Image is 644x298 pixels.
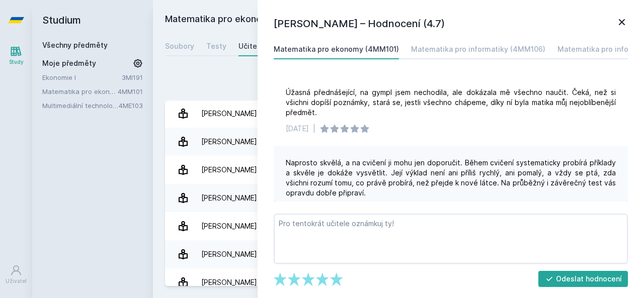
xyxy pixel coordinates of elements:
[238,36,264,56] a: Učitelé
[313,124,315,134] div: |
[201,188,257,208] div: [PERSON_NAME]
[42,72,122,82] a: Ekonomie I
[201,272,257,292] div: [PERSON_NAME]
[165,156,632,184] a: [PERSON_NAME] 8 hodnocení 3.4
[165,36,194,56] a: Soubory
[9,58,24,66] div: Study
[2,40,30,71] a: Study
[165,100,632,128] a: [PERSON_NAME] 8 hodnocení 4.3
[201,216,257,236] div: [PERSON_NAME]
[286,124,309,134] div: [DATE]
[165,240,632,268] a: [PERSON_NAME] 4 hodnocení 4.3
[42,86,118,96] a: Matematika pro ekonomy
[165,128,632,156] a: [PERSON_NAME] 14 hodnocení 5.0
[118,87,143,95] a: 4MM101
[201,244,257,264] div: [PERSON_NAME]
[286,87,616,118] div: Úžasná přednášející, na gympl jsem nechodila, ale dokázala mě všechno naučit. Čeká, než si všichn...
[42,58,96,68] span: Moje předměty
[165,41,194,51] div: Soubory
[42,101,119,111] a: Multimediální technologie
[165,268,632,296] a: [PERSON_NAME] 9 hodnocení 5.0
[119,102,143,110] a: 4ME103
[201,160,257,180] div: [PERSON_NAME]
[42,41,108,49] a: Všechny předměty
[286,158,616,198] div: Naprosto skvělá, a na cvičení ji mohu jen doporučit. Během cvičení systematicky probírá příklady ...
[538,271,628,287] button: Odeslat hodnocení
[238,41,264,51] div: Učitelé
[165,212,632,240] a: [PERSON_NAME] 4 hodnocení 5.0
[206,41,226,51] div: Testy
[165,12,516,28] h2: Matematika pro ekonomy (4MM101)
[201,104,257,124] div: [PERSON_NAME]
[6,277,27,285] div: Uživatel
[2,259,30,290] a: Uživatel
[122,73,143,81] a: 3MI191
[165,184,632,212] a: [PERSON_NAME] 70 hodnocení 4.7
[201,132,257,152] div: [PERSON_NAME]
[206,36,226,56] a: Testy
